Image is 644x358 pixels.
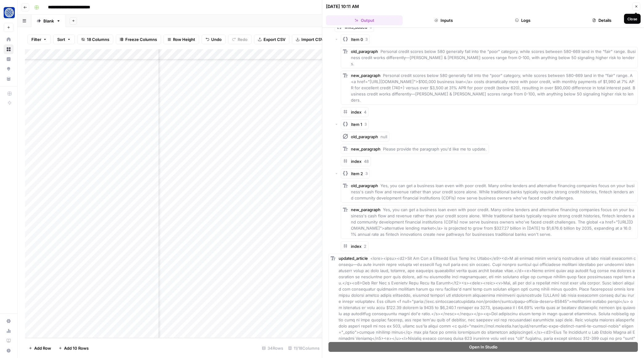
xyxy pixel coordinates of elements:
a: Opportunities [4,64,14,74]
button: Details [564,15,640,25]
button: Sort [53,34,75,44]
button: Item 13 [341,119,369,129]
span: Undo [211,36,222,42]
button: Undo [202,34,226,44]
span: Import CSV [301,36,324,42]
a: Home [4,34,14,44]
button: Import CSV [292,34,328,44]
span: Freeze Columns [125,36,157,42]
span: Add Row [34,345,51,351]
button: 18 Columns [77,34,113,44]
span: Open In Studio [469,344,497,350]
span: index [351,244,361,249]
span: 3 [364,122,367,127]
button: Output [326,15,403,25]
span: Export CSV [264,36,285,42]
span: Personal credit scores below 580 generally fall into the "poor" category, while scores between 58... [351,49,636,66]
span: Item 0 [351,36,363,42]
span: null [380,134,387,139]
span: 4 [364,110,366,115]
span: Yes, you can get a business loan even with poor credit. Many online lenders and alternative finan... [351,183,634,200]
span: new_paragraph [351,147,380,151]
span: Item 1 [351,121,362,127]
a: Blank [31,15,66,27]
span: old_paragraph [351,49,378,54]
span: Please provide the paragraph you'd like me to update. [383,147,487,151]
button: Item 23 [341,169,370,179]
span: updated_article [339,256,368,261]
span: 3 [365,171,368,176]
span: Personal credit scores below 580 generally fall into the "poor" category, while scores between 58... [351,73,635,103]
button: Add 10 Rows [55,343,92,353]
span: 3 [365,37,368,42]
span: Add 10 Rows [64,345,89,351]
button: Row Height [163,34,199,44]
div: [DATE] 10:11 AM [326,3,359,10]
button: Workspace: Fundwell [4,5,14,20]
button: Help + Support [4,346,14,356]
span: Filter [31,36,41,42]
a: Your Data [4,74,14,84]
div: Blank [43,18,54,24]
div: 11/18 Columns [286,343,322,353]
span: Item 2 [351,171,363,177]
div: 34 Rows [260,343,286,353]
span: 2 [364,244,366,249]
span: Sort [57,36,65,42]
a: Insights [4,54,14,64]
a: Learning Hub [4,336,14,346]
span: new_paragraph [351,73,380,78]
div: Close [627,16,637,22]
a: Usage [4,326,14,336]
span: index [351,110,361,115]
a: Browse [4,44,14,54]
span: 48 [364,159,369,164]
button: Filter [27,34,51,44]
button: Add Row [25,343,55,353]
span: old_paragraph [351,183,378,188]
a: Settings [4,316,14,326]
button: Export CSV [254,34,289,44]
button: Item 03 [341,34,370,44]
span: index [351,159,361,164]
img: Fundwell Logo [4,7,15,18]
span: old_paragraph [351,134,378,139]
button: Open In Studio [328,342,638,352]
button: Logs [485,15,561,25]
span: new_paragraph [351,207,380,212]
span: 18 Columns [87,36,109,42]
span: Redo [238,36,248,42]
button: Freeze Columns [116,34,161,44]
button: Redo [228,34,252,44]
span: Row Height [173,36,195,42]
button: Inputs [405,15,482,25]
span: Yes, you can get a business loan even with poor credit. Many online lenders and alternative finan... [351,207,634,237]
